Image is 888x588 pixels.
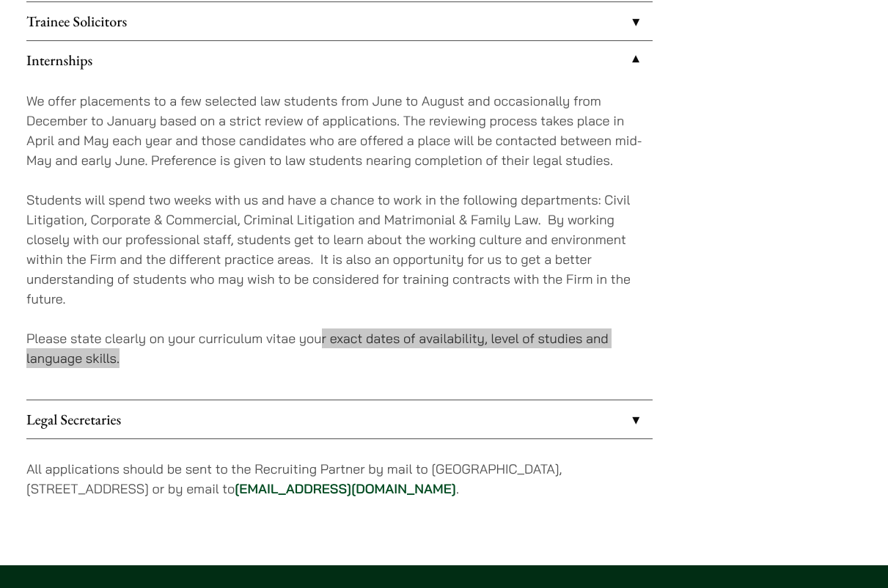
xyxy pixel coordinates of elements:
[26,400,653,438] a: Legal Secretaries
[26,2,653,40] a: Trainee Solicitors
[26,41,653,79] a: Internships
[26,328,653,368] p: Please state clearly on your curriculum vitae your exact dates of availability, level of studies ...
[26,190,653,309] p: Students will spend two weeks with us and have a chance to work in the following departments: Civ...
[235,480,456,497] a: [EMAIL_ADDRESS][DOMAIN_NAME]
[26,79,653,400] div: Internships
[26,459,653,499] p: All applications should be sent to the Recruiting Partner by mail to [GEOGRAPHIC_DATA], [STREET_A...
[26,91,653,170] p: We offer placements to a few selected law students from June to August and occasionally from Dece...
